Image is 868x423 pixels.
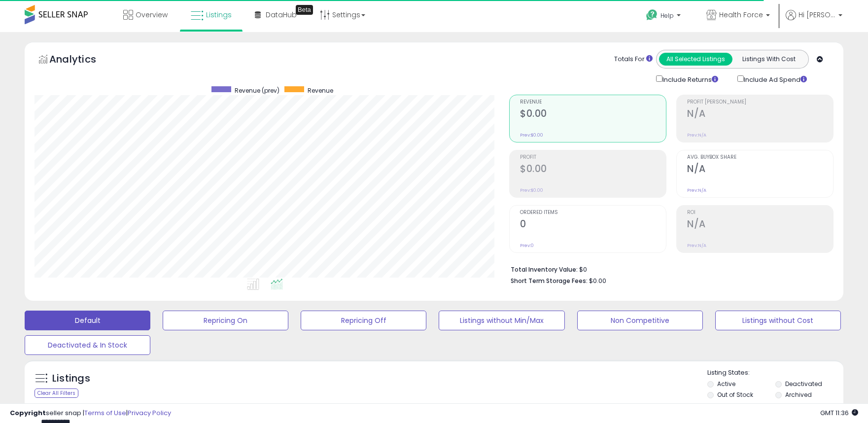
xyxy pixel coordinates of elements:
a: Privacy Policy [128,408,171,418]
label: Archived [785,390,812,399]
button: Deactivated & In Stock [25,335,150,355]
b: Short Term Storage Fees: [511,277,588,285]
a: Help [638,1,691,32]
div: Clear All Filters [35,388,78,398]
span: Help [660,11,674,20]
div: Totals For [614,55,653,64]
span: Revenue [520,100,666,105]
span: 2025-10-6 11:36 GMT [820,408,858,418]
span: Revenue [308,86,333,95]
a: Hi [PERSON_NAME] [786,10,842,32]
h2: N/A [687,163,833,176]
h2: N/A [687,218,833,232]
span: Revenue (prev) [235,86,279,95]
span: $0.00 [589,276,606,285]
h2: N/A [687,108,833,121]
span: Listings [206,10,232,20]
span: Health Force [719,10,763,20]
label: Active [717,380,735,388]
small: Prev: $0.00 [520,187,543,193]
span: ROI [687,210,833,215]
button: Listings without Min/Max [439,311,564,330]
h5: Analytics [49,52,115,69]
button: Listings With Cost [732,53,805,66]
button: Repricing Off [301,311,426,330]
small: Prev: 0 [520,243,534,248]
button: Repricing On [163,311,288,330]
span: Overview [136,10,168,20]
span: Hi [PERSON_NAME] [799,10,835,20]
div: seller snap | | [10,409,171,418]
b: Total Inventory Value: [511,265,578,274]
div: Include Ad Spend [730,73,823,85]
small: Prev: $0.00 [520,132,543,138]
h2: $0.00 [520,163,666,176]
div: Include Returns [649,73,730,85]
small: Prev: N/A [687,243,706,248]
span: Ordered Items [520,210,666,215]
li: $0 [511,263,826,275]
span: Avg. Buybox Share [687,155,833,160]
button: Listings without Cost [715,311,841,330]
label: Deactivated [785,380,822,388]
button: All Selected Listings [659,53,732,66]
strong: Copyright [10,408,46,418]
div: Tooltip anchor [296,5,313,15]
small: Prev: N/A [687,132,706,138]
a: Terms of Use [84,408,126,418]
span: Profit [520,155,666,160]
h5: Listings [52,372,90,386]
h2: $0.00 [520,108,666,121]
h2: 0 [520,218,666,232]
small: Prev: N/A [687,187,706,193]
p: Listing States: [707,368,843,378]
span: DataHub [266,10,297,20]
label: Out of Stock [717,390,753,399]
button: Default [25,311,150,330]
button: Non Competitive [577,311,703,330]
span: Profit [PERSON_NAME] [687,100,833,105]
i: Get Help [646,9,658,21]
